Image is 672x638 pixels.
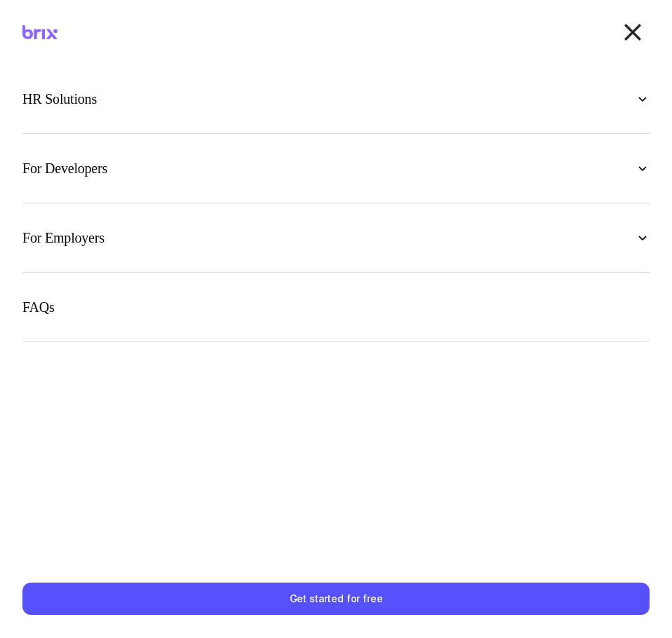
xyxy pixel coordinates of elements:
[22,300,55,314] p: FAQs
[22,231,105,245] p: For Employers
[22,583,650,615] a: Get started for free
[22,161,107,175] p: For Developers
[22,25,58,40] img: Brix Logo
[22,92,97,106] p: HR Solutions
[22,295,650,319] a: FAQs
